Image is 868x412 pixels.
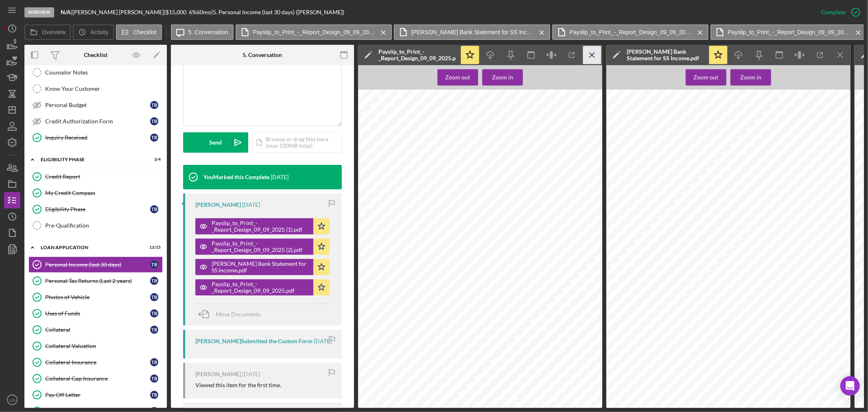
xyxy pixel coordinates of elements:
[373,196,400,199] span: Retail Sales Incentive
[647,134,680,137] span: 106481090621105 ER
[461,207,472,210] span: 1,799.34
[482,189,489,192] span: 21.25
[45,222,162,229] div: Pre-Qualification
[582,150,592,153] span: Net Pay
[10,398,15,402] text: LG
[828,116,839,120] span: [DATE]
[573,140,592,143] span: Check Number
[686,69,726,85] button: Zoom out
[150,101,158,109] div: T B
[447,203,454,206] span: 21.64
[728,29,850,35] label: Payslip_to_Print_-_Report_Design_09_09_2025 (1).pdf
[150,375,158,383] div: T B
[72,9,166,15] div: [PERSON_NAME] [PERSON_NAME] |
[446,158,458,161] span: 32,021.76
[767,131,781,133] span: AMJPEJNGJIIJBNCBHEFCLK
[28,64,163,81] a: Counselor Notes
[195,338,313,344] div: [PERSON_NAME] Submitted the Custom Form
[417,144,447,147] span: [PERSON_NAME] Bank
[412,193,413,195] span: -
[195,259,330,275] button: [PERSON_NAME] Bank Statement for SS Income.pdf
[496,179,507,182] span: 1,298.40
[41,157,140,162] div: Eligibility Phase
[581,154,592,157] span: 1,342.86
[530,144,538,147] span: [DATE]
[28,289,163,305] a: Photos of VehicleTB
[150,293,158,301] div: T B
[412,182,413,185] span: -
[584,175,592,178] span: 464.22
[373,172,385,175] span: Overtime
[812,152,849,156] span: To Contact U.S. Bank
[767,136,781,138] span: AMEKHJPOKHBKDEEPIMKDPK
[24,7,54,18] div: In Review
[45,392,150,398] div: Pay Off Letter
[413,182,422,185] span: [DATE]
[28,354,163,370] a: Collateral InsuranceTB
[212,261,309,274] div: [PERSON_NAME] Bank Statement for SS Income.pdf
[453,179,454,182] span: 0
[730,69,771,85] button: Zoom in
[373,203,389,206] span: Straight Time
[636,114,713,117] span: [GEOGRAPHIC_DATA][PERSON_NAME][US_STATE]-0800
[462,182,473,185] span: 1,558.08
[73,24,114,40] button: Activity
[211,9,344,15] div: | 5. Personal Income (last 30 days) ([PERSON_NAME])
[627,48,704,61] div: [PERSON_NAME] Bank Statement for SS Income.pdf
[373,189,398,192] span: Miscellaneous Bank
[636,138,715,144] span: ATFTATTFFADATTAFAFADATDFFFTATTDTTTFTADTFATAATDFAFTAFTFFTDDDDAATDD
[413,203,422,206] span: [DATE]
[150,358,158,366] div: T B
[195,382,281,388] div: Viewed this item for the first time.
[724,119,728,122] span: 01
[837,121,849,125] span: through
[28,97,163,113] a: Personal BudgetTB
[195,304,269,324] button: Move Documents
[197,9,211,15] div: 60 mo
[481,144,491,147] span: 111326
[553,154,559,157] span: 7.52
[210,132,222,153] div: Send
[397,186,406,188] span: [DATE]
[565,172,573,175] span: 109.01
[441,175,442,178] span: 0
[188,29,228,35] label: 5. Conversation
[466,172,473,175] span: 17.86
[28,256,163,273] a: Personal Income (last 30 days)TB
[486,179,489,182] span: 60
[45,118,150,125] div: Credit Authorization Form
[475,140,491,143] span: Associate ID
[721,119,724,122] span: ST
[740,69,761,85] div: Zoom in
[446,69,470,85] div: Zoom out
[42,29,66,35] label: Overview
[397,182,406,185] span: [DATE]
[446,137,466,139] span: [PERSON_NAME]
[843,136,846,140] span: of
[556,140,571,143] span: Check Date
[565,179,573,182] span: 141.42
[823,158,849,162] span: 800-US BANKS
[761,168,835,171] span: [GEOGRAPHIC_DATA][PERSON_NAME]
[394,24,550,40] button: [PERSON_NAME] Bank Statement for SS Income.pdf
[373,186,399,188] span: LTD Imputed Income
[28,273,163,289] a: Personal Tax Returns (Last 2 years)TB
[435,168,442,171] span: Hours
[195,371,241,377] div: [PERSON_NAME]
[203,174,269,180] div: You Marked this Complete
[271,174,289,180] time: 2025-09-10 19:29
[712,119,714,122] span: X
[501,186,507,188] span: 84.60
[373,154,383,157] span: Current
[824,163,849,167] span: (800-872-2657)
[28,81,163,97] a: Know Your Customer
[28,113,163,129] a: Credit Authorization FormTB
[242,202,260,208] time: 2025-09-10 18:51
[150,326,158,334] div: T B
[183,132,248,153] button: Send
[28,370,163,387] a: Collateral Gap InsuranceTB
[45,261,150,268] div: Personal Income (last 30 days)
[499,189,507,192] span: 459.85
[28,338,163,354] a: Collateral Valuation
[253,29,375,35] label: Payslip_to_Print_-_Report_Design_09_09_2025.pdf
